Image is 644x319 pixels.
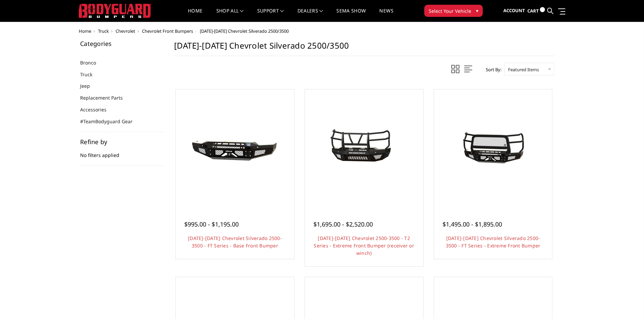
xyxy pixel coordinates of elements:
[80,139,164,145] h5: Refine by
[476,7,478,14] span: ▾
[188,8,202,22] a: Home
[80,59,104,66] a: Bronco
[80,106,115,113] a: Accessories
[80,82,98,89] a: Jeep
[429,7,471,15] span: Select Your Vehicle
[177,91,292,206] a: 2020-2023 Chevrolet Silverado 2500-3500 - FT Series - Base Front Bumper 2020-2023 Chevrolet Silve...
[527,8,539,14] span: Cart
[527,2,545,20] a: Cart
[482,64,501,75] label: Sort By:
[200,28,289,34] span: [DATE]-[DATE] Chevrolet Silverado 2500/3500
[257,8,284,22] a: Support
[184,220,239,228] span: $995.00 - $1,195.00
[80,41,164,47] h5: Categories
[80,118,141,125] a: #TeamBodyguard Gear
[307,91,422,206] a: 2020-2023 Chevrolet 2500-3500 - T2 Series - Extreme Front Bumper (receiver or winch) 2020-2023 Ch...
[436,91,551,206] a: 2020-2023 Chevrolet Silverado 2500-3500 - FT Series - Extreme Front Bumper 2020-2023 Chevrolet Si...
[313,220,373,228] span: $1,695.00 - $2,520.00
[216,8,244,22] a: shop all
[503,7,525,14] span: Account
[379,8,393,22] a: News
[80,94,131,101] a: Replacement Parts
[79,4,151,18] img: BODYGUARD BUMPERS
[503,2,525,20] a: Account
[80,139,164,166] div: No filters applied
[116,28,135,34] a: Chevrolet
[424,5,483,17] button: Select Your Vehicle
[336,8,366,22] a: SEMA Show
[79,28,91,34] a: Home
[314,235,414,256] a: [DATE]-[DATE] Chevrolet 2500-3500 - T2 Series - Extreme Front Bumper (receiver or winch)
[98,28,109,34] a: Truck
[142,28,193,34] a: Chevrolet Front Bumpers
[446,235,541,249] a: [DATE]-[DATE] Chevrolet Silverado 2500-3500 - FT Series - Extreme Front Bumper
[80,71,101,78] a: Truck
[443,220,502,228] span: $1,495.00 - $1,895.00
[188,235,282,249] a: [DATE]-[DATE] Chevrolet Silverado 2500-3500 - FT Series - Base Front Bumper
[297,8,323,22] a: Dealers
[174,41,554,56] h1: [DATE]-[DATE] Chevrolet Silverado 2500/3500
